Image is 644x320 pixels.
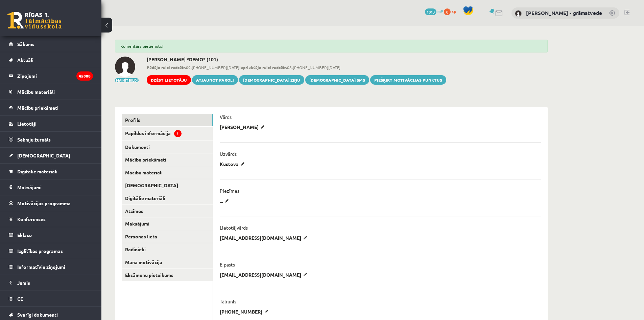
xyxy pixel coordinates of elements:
span: ! [174,130,182,137]
a: [DEMOGRAPHIC_DATA] [122,179,213,192]
p: Vārds [220,114,232,120]
h2: [PERSON_NAME] *DEMO* (101) [147,57,446,62]
a: Aktuāli [9,52,93,68]
span: 1013 [425,8,436,15]
a: Eklase [9,227,93,243]
a: Radinieki [122,243,213,256]
p: [PHONE_NUMBER] [220,308,271,315]
span: Mācību priekšmeti [17,105,58,111]
p: Kustova [220,161,247,167]
img: Kerija Daniela Kustova [115,57,135,77]
a: Maksājumi [122,217,213,230]
span: Sekmju žurnāls [17,136,51,143]
span: Eklase [17,232,32,238]
legend: Ziņojumi [17,68,93,84]
a: Papildus informācija! [122,127,213,141]
p: E-pasts [220,261,235,268]
p: Tālrunis [220,298,236,304]
a: Personas lieta [122,230,213,243]
a: Mana motivācija [122,256,213,269]
span: [DEMOGRAPHIC_DATA] [17,152,70,158]
a: Sākums [9,36,93,52]
a: Eksāmenu pieteikums [122,269,213,281]
span: Aktuāli [17,57,33,63]
a: 0 xp [444,8,459,14]
a: Lietotāji [9,116,93,131]
a: Konferences [9,211,93,227]
a: Motivācijas programma [9,195,93,211]
a: 1013 mP [425,8,443,14]
legend: Maksājumi [17,179,93,195]
img: Antra Sondore - grāmatvede [515,10,522,17]
span: Informatīvie ziņojumi [17,264,65,270]
a: Atjaunot paroli [192,75,238,85]
span: CE [17,296,23,302]
span: Sākums [17,41,34,47]
a: Ziņojumi45088 [9,68,93,84]
span: 0 [444,8,451,15]
a: Mācību priekšmeti [9,100,93,115]
a: Mācību priekšmeti [122,153,213,166]
a: Atzīmes [122,205,213,217]
span: 09:[PHONE_NUMBER][DATE] 08:[PHONE_NUMBER][DATE] [147,64,446,70]
a: [PERSON_NAME] - grāmatvede [526,9,602,16]
span: Lietotāji [17,121,37,127]
a: Maksājumi [9,179,93,195]
a: Informatīvie ziņojumi [9,259,93,275]
span: Svarīgi dokumenti [17,312,58,318]
div: Komentārs pievienots! [115,40,548,52]
span: Izglītības programas [17,248,63,254]
span: Motivācijas programma [17,200,71,206]
span: Konferences [17,216,46,222]
p: Piezīmes [220,188,239,194]
span: Jumis [17,280,30,286]
a: Jumis [9,275,93,291]
a: Mācību materiāli [122,166,213,179]
p: Uzvārds [220,151,237,157]
a: Dokumenti [122,141,213,153]
span: mP [437,8,443,14]
a: CE [9,291,93,306]
p: ... [220,198,231,204]
span: Digitālie materiāli [17,168,57,174]
a: Izglītības programas [9,243,93,259]
a: [DEMOGRAPHIC_DATA] SMS [305,75,369,85]
a: Profils [122,114,213,126]
p: [PERSON_NAME] [220,124,267,130]
span: Mācību materiāli [17,89,55,95]
a: Rīgas 1. Tālmācības vidusskola [7,12,62,29]
p: [EMAIL_ADDRESS][DOMAIN_NAME] [220,272,310,278]
a: [DEMOGRAPHIC_DATA] ziņu [239,75,304,85]
b: Pēdējo reizi redzēts [147,65,186,70]
i: 45088 [76,71,93,81]
a: Digitālie materiāli [122,192,213,205]
a: Dzēst lietotāju [147,75,191,85]
a: Mācību materiāli [9,84,93,100]
a: Digitālie materiāli [9,164,93,179]
button: Mainīt bildi [115,78,139,82]
p: [EMAIL_ADDRESS][DOMAIN_NAME] [220,235,310,241]
a: Sekmju žurnāls [9,132,93,147]
a: Piešķirt motivācijas punktus [370,75,446,85]
p: Lietotājvārds [220,225,248,231]
b: Iepriekšējo reizi redzēts [239,65,287,70]
span: xp [452,8,456,14]
a: [DEMOGRAPHIC_DATA] [9,148,93,163]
